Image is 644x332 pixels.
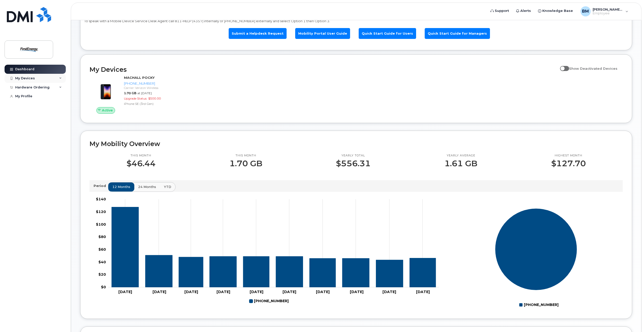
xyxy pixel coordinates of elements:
[295,28,350,39] a: Mobility Portal User Guide
[124,76,155,80] strong: MACHALL POCKY
[542,8,573,13] span: Knowledge Base
[622,310,640,328] iframe: Messenger Launcher
[593,7,623,11] span: [PERSON_NAME], Machall
[283,290,296,294] tspan: [DATE]
[217,290,230,294] tspan: [DATE]
[519,301,559,309] g: Legend
[96,197,439,306] g: Chart
[593,11,623,15] span: Employee
[487,6,512,16] a: Support
[101,285,106,290] tspan: $0
[495,208,577,309] g: Chart
[184,290,198,294] tspan: [DATE]
[444,154,477,158] p: Yearly average
[495,8,509,13] span: Support
[124,86,216,90] div: Carrier: Verizon Wireless
[569,66,617,70] span: Show Deactivated Devices
[229,28,287,39] a: Submit a Helpdesk Request
[164,184,171,189] span: YTD
[495,208,577,291] g: Series
[336,159,371,168] p: $556.31
[124,102,216,106] div: iPhone SE (3rd Gen)
[124,91,136,95] span: 1.70 GB
[96,222,106,227] tspan: $100
[534,6,576,16] a: Knowledge Base
[336,154,371,158] p: Yearly total
[118,290,132,294] tspan: [DATE]
[94,78,118,102] img: image20231002-3703462-1angbar.jpeg
[153,290,166,294] tspan: [DATE]
[98,235,106,239] tspan: $80
[359,28,416,39] a: Quick Start Guide for Users
[577,6,632,16] div: Boyd, Machall
[126,154,156,158] p: This month
[416,290,430,294] tspan: [DATE]
[560,64,564,68] input: Show Deactivated Devices
[512,6,534,16] a: Alerts
[137,91,152,95] span: at [DATE]
[582,8,589,14] span: BM
[98,260,106,264] tspan: $40
[229,154,262,158] p: This month
[444,159,477,168] p: 1.61 GB
[383,290,396,294] tspan: [DATE]
[98,272,106,277] tspan: $20
[84,19,628,23] p: To speak with a Mobile Device Service Desk Agent call 811-HELP (4357) internally or [PHONE_NUMBER...
[551,159,586,168] p: $127.70
[94,183,108,188] p: Period
[124,81,216,86] div: [PHONE_NUMBER]
[102,108,113,113] span: Active
[350,290,363,294] tspan: [DATE]
[520,8,531,13] span: Alerts
[250,290,263,294] tspan: [DATE]
[551,154,586,158] p: Highest month
[229,159,262,168] p: 1.70 GB
[124,97,147,100] span: Upgrade Status:
[98,247,106,252] tspan: $60
[249,297,289,305] g: Legend
[316,290,330,294] tspan: [DATE]
[112,207,436,287] g: 724-769-7158
[138,184,156,189] span: 24 months
[249,297,289,305] g: 724-769-7158
[425,28,490,39] a: Quick Start Guide for Managers
[90,140,623,148] h2: My Mobility Overview
[90,75,218,114] a: ActiveMACHALL POCKY[PHONE_NUMBER]Carrier: Verizon Wireless1.70 GBat [DATE]Upgrade Status:$500.00i...
[96,197,106,202] tspan: $140
[90,66,557,73] h2: My Devices
[148,97,161,100] span: $500.00
[126,159,156,168] p: $46.44
[96,209,106,214] tspan: $120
